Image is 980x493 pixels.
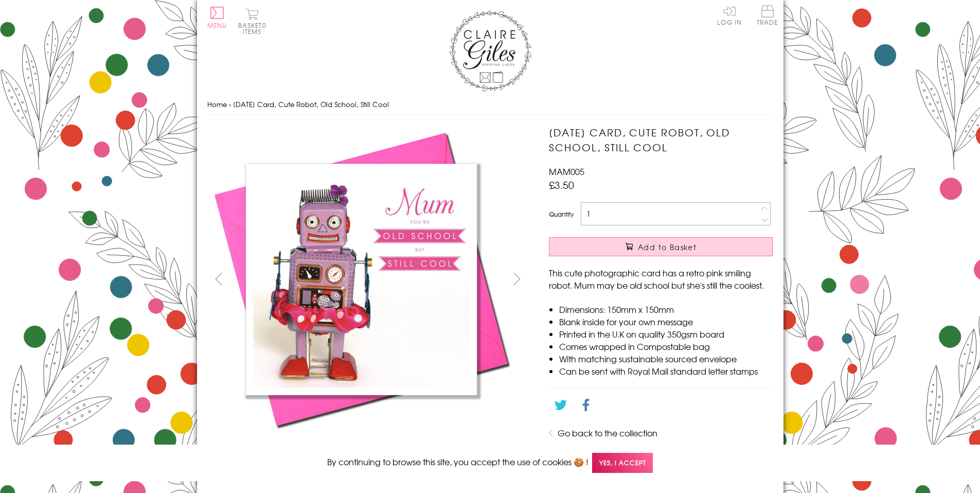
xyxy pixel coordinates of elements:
button: next [505,267,528,290]
button: Menu [207,7,227,28]
label: Quantity [549,209,574,219]
span: Trade [757,5,778,25]
img: Mother's Day Card, Cute Robot, Old School, Still Cool [207,125,516,434]
span: 0 items [243,21,266,36]
p: This cute photographic card has a retro pink smiling robot. Mum may be old school but she's still... [549,267,773,291]
li: With matching sustainable sourced envelope [559,353,773,365]
li: Can be sent with Royal Mail standard letter stamps [559,365,773,377]
img: Claire Giles Greetings Cards [449,10,531,92]
a: Home [207,99,227,109]
span: £3.50 [549,178,574,192]
li: Dimensions: 150mm x 150mm [559,303,773,315]
li: Comes wrapped in Compostable bag [559,340,773,353]
a: Go back to the collection [558,427,657,439]
a: Log In [717,5,742,25]
span: [DATE] Card, Cute Robot, Old School, Still Cool [233,99,389,109]
span: MAM005 [549,165,584,178]
span: Yes, I accept [592,453,653,473]
h1: [DATE] Card, Cute Robot, Old School, Still Cool [549,125,773,155]
span: Menu [207,21,227,30]
span: Add to Basket [638,242,697,252]
button: Add to Basket [549,237,773,256]
nav: breadcrumbs [207,94,773,115]
button: prev [207,267,230,290]
a: Trade [757,5,778,27]
li: Blank inside for your own message [559,315,773,328]
button: Basket0 items [238,8,266,34]
li: Printed in the U.K on quality 350gsm board [559,328,773,340]
span: › [229,99,231,109]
